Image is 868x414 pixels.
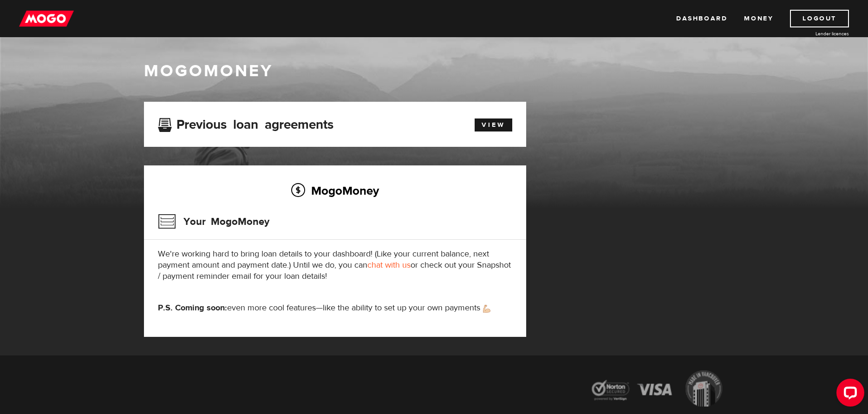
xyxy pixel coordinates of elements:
[158,302,512,314] p: even more cool features—like the ability to set up your own payments
[475,118,512,131] a: View
[158,181,512,200] h2: MogoMoney
[158,302,227,313] strong: P.S. Coming soon:
[790,10,849,27] a: Logout
[779,30,849,37] a: Lender licences
[676,10,727,27] a: Dashboard
[483,305,490,313] img: strong arm emoji
[158,249,512,282] p: We're working hard to bring loan details to your dashboard! (Like your current balance, next paym...
[367,260,411,270] a: chat with us
[829,375,868,414] iframe: LiveChat chat widget
[744,10,773,27] a: Money
[158,117,333,129] h3: Previous loan agreements
[19,10,74,27] img: mogo_logo-11ee424be714fa7cbb0f0f49df9e16ec.png
[144,61,724,81] h1: MogoMoney
[158,210,269,234] h3: Your MogoMoney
